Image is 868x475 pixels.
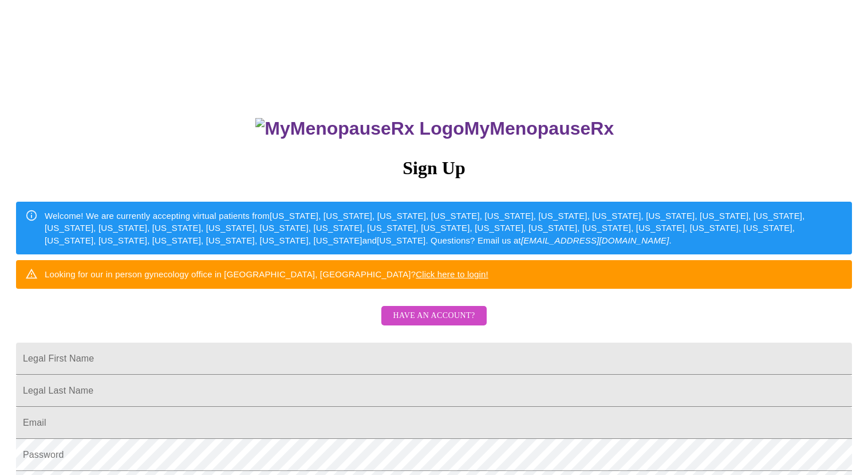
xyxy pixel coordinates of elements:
[521,235,669,245] em: [EMAIL_ADDRESS][DOMAIN_NAME]
[255,118,464,139] img: MyMenopauseRx Logo
[16,158,852,179] h3: Sign Up
[416,269,488,279] a: Click here to login!
[45,264,488,285] div: Looking for our in person gynecology office in [GEOGRAPHIC_DATA], [GEOGRAPHIC_DATA]?
[45,205,843,251] div: Welcome! We are currently accepting virtual patients from [US_STATE], [US_STATE], [US_STATE], [US...
[381,306,486,326] button: Have an account?
[18,118,853,139] h3: MyMenopauseRx
[378,318,489,328] a: Have an account?
[393,309,475,323] span: Have an account?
